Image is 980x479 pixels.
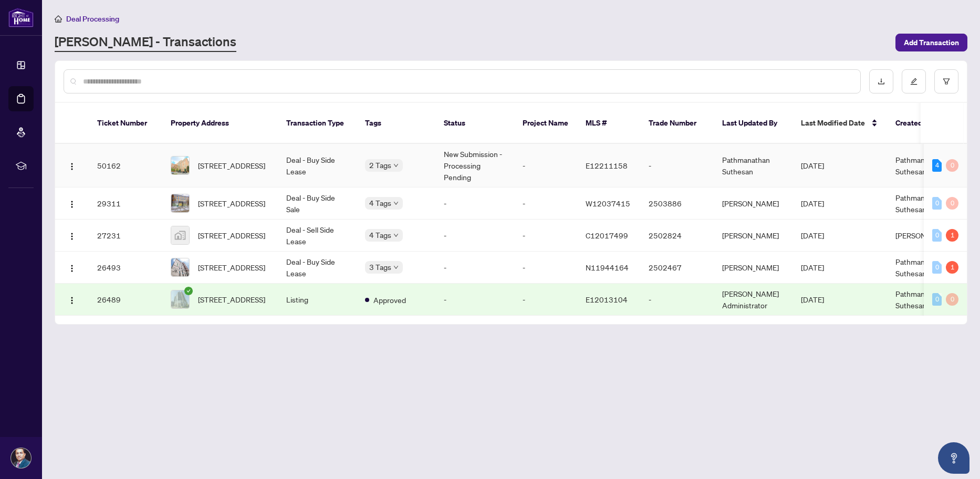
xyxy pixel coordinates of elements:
[895,231,952,240] span: [PERSON_NAME]
[393,233,399,238] span: down
[68,296,76,305] img: Logo
[89,144,162,188] td: 50162
[946,293,958,306] div: 0
[64,291,80,308] button: Logo
[640,103,714,144] th: Trade Number
[904,34,959,51] span: Add Transaction
[577,103,640,144] th: MLS #
[11,448,31,468] img: Profile Icon
[801,199,824,208] span: [DATE]
[586,231,628,240] span: C12017499
[801,231,824,240] span: [DATE]
[89,103,162,144] th: Ticket Number
[895,289,943,310] span: Pathmanathan Suthesan
[946,197,958,210] div: 0
[932,159,942,172] div: 4
[184,287,193,295] span: check-circle
[171,157,189,174] img: thumbnail-img
[198,262,265,273] span: [STREET_ADDRESS]
[64,259,80,276] button: Logo
[89,220,162,252] td: 27231
[278,284,357,316] td: Listing
[793,103,887,144] th: Last Modified Date
[435,284,514,316] td: -
[895,257,943,278] span: Pathmanathan Suthesan
[435,220,514,252] td: -
[89,252,162,284] td: 26493
[64,195,80,212] button: Logo
[393,265,399,270] span: down
[714,103,793,144] th: Last Updated By
[278,220,357,252] td: Deal - Sell Side Lease
[435,252,514,284] td: -
[869,69,893,93] button: download
[514,188,577,220] td: -
[66,14,119,24] span: Deal Processing
[714,284,793,316] td: [PERSON_NAME] Administrator
[171,226,189,244] img: thumbnail-img
[64,157,80,174] button: Logo
[586,295,628,304] span: E12013104
[946,229,958,242] div: 1
[278,252,357,284] td: Deal - Buy Side Lease
[514,284,577,316] td: -
[640,144,714,188] td: -
[946,159,958,172] div: 0
[278,103,357,144] th: Transaction Type
[55,15,62,23] span: home
[895,155,943,176] span: Pathmanathan Suthesan
[895,193,943,214] span: Pathmanathan Suthesan
[162,103,278,144] th: Property Address
[932,293,942,306] div: 0
[8,8,34,27] img: logo
[89,188,162,220] td: 29311
[55,33,236,52] a: [PERSON_NAME] - Transactions
[435,103,514,144] th: Status
[640,284,714,316] td: -
[68,162,76,171] img: Logo
[910,78,918,85] span: edit
[68,264,76,273] img: Logo
[586,161,628,170] span: E12211158
[64,227,80,244] button: Logo
[393,201,399,206] span: down
[198,160,265,171] span: [STREET_ADDRESS]
[514,252,577,284] td: -
[369,261,391,273] span: 3 Tags
[938,442,969,474] button: Open asap
[369,229,391,241] span: 4 Tags
[171,290,189,308] img: thumbnail-img
[373,294,406,306] span: Approved
[68,200,76,209] img: Logo
[369,197,391,209] span: 4 Tags
[932,229,942,242] div: 0
[932,261,942,274] div: 0
[946,261,958,274] div: 1
[198,294,265,305] span: [STREET_ADDRESS]
[369,159,391,171] span: 2 Tags
[878,78,885,85] span: download
[714,188,793,220] td: [PERSON_NAME]
[586,199,630,208] span: W12037415
[801,117,865,129] span: Last Modified Date
[801,161,824,170] span: [DATE]
[278,188,357,220] td: Deal - Buy Side Sale
[714,252,793,284] td: [PERSON_NAME]
[393,163,399,168] span: down
[714,220,793,252] td: [PERSON_NAME]
[640,220,714,252] td: 2502824
[895,34,967,51] button: Add Transaction
[435,144,514,188] td: New Submission - Processing Pending
[514,144,577,188] td: -
[171,194,189,212] img: thumbnail-img
[801,263,824,272] span: [DATE]
[714,144,793,188] td: Pathmanathan Suthesan
[435,188,514,220] td: -
[640,252,714,284] td: 2502467
[640,188,714,220] td: 2503886
[932,197,942,210] div: 0
[89,284,162,316] td: 26489
[943,78,950,85] span: filter
[171,258,189,276] img: thumbnail-img
[278,144,357,188] td: Deal - Buy Side Lease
